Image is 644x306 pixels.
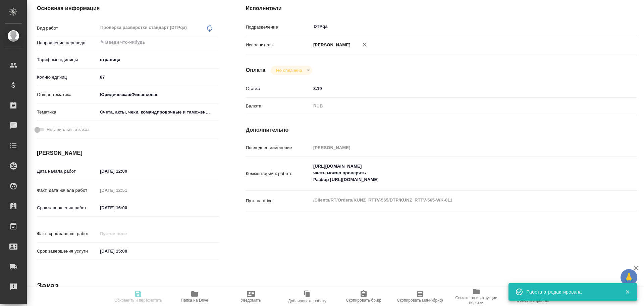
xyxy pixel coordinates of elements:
textarea: /Clients/RT/Orders/KUNZ_RTTV-565/DTP/KUNZ_RTTV-565-WK-011 [311,194,604,206]
input: Пустое поле [98,229,156,238]
button: Удалить исполнителя [357,37,372,52]
p: Кол-во единиц [37,74,98,81]
input: ✎ Введи что-нибудь [98,72,219,82]
p: Общая тематика [37,91,98,98]
button: Не оплачена [274,68,304,73]
p: Направление перевода [37,40,98,46]
span: Нотариальный заказ [47,126,89,133]
p: Вид работ [37,25,98,32]
button: Скопировать мини-бриф [392,287,448,306]
input: ✎ Введи что-нибудь [100,38,195,46]
span: Уведомить [241,298,261,303]
p: Срок завершения работ [37,205,98,211]
h4: Исполнители [246,4,637,12]
button: Дублировать работу [279,287,335,306]
h4: Оплата [246,66,266,74]
h2: Заказ [37,280,59,291]
input: Пустое поле [311,143,604,152]
p: Последнее изменение [246,144,311,151]
p: [PERSON_NAME] [311,42,351,48]
button: Закрыть [621,289,634,295]
p: Ставка [246,85,311,92]
input: ✎ Введи что-нибудь [98,203,156,213]
button: Open [215,42,217,43]
h4: [PERSON_NAME] [37,149,219,157]
p: Подразделение [246,24,311,31]
p: Тематика [37,109,98,116]
button: Open [600,26,602,27]
button: 🙏 [621,269,637,286]
p: Путь на drive [246,198,311,204]
span: Сохранить и пересчитать [114,298,162,303]
p: Срок завершения услуги [37,248,98,255]
input: ✎ Введи что-нибудь [311,84,604,93]
textarea: [URL][DOMAIN_NAME] часть можно проверять Разбор [URL][DOMAIN_NAME] [311,161,604,185]
span: Папка на Drive [181,298,208,303]
input: ✎ Введи что-нибудь [98,166,156,176]
p: Валюта [246,103,311,110]
span: 🙏 [623,270,635,285]
button: Обновить файлы [504,287,561,306]
div: страница [98,54,219,65]
input: Пустое поле [98,185,156,195]
button: Папка на Drive [166,287,223,306]
button: Скопировать бриф [335,287,392,306]
span: Скопировать бриф [346,298,381,303]
p: Тарифные единицы [37,56,98,63]
p: Дата начала работ [37,168,98,175]
button: Уведомить [223,287,279,306]
button: Сохранить и пересчитать [110,287,166,306]
div: Работа отредактирована [526,289,615,295]
div: Юридическая/Финансовая [98,89,219,100]
div: В работе [271,66,312,75]
div: RUB [311,100,604,112]
button: Ссылка на инструкции верстки [448,287,504,306]
span: Дублировать работу [288,299,326,303]
h4: Основная информация [37,4,219,12]
div: Счета, акты, чеки, командировочные и таможенные документы [98,106,219,118]
p: Факт. дата начала работ [37,187,98,194]
h4: Дополнительно [246,126,637,134]
input: ✎ Введи что-нибудь [98,246,156,256]
p: Комментарий к работе [246,170,311,177]
span: Скопировать мини-бриф [397,298,443,303]
p: Исполнитель [246,42,311,48]
span: Ссылка на инструкции верстки [452,296,500,305]
p: Факт. срок заверш. работ [37,230,98,237]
